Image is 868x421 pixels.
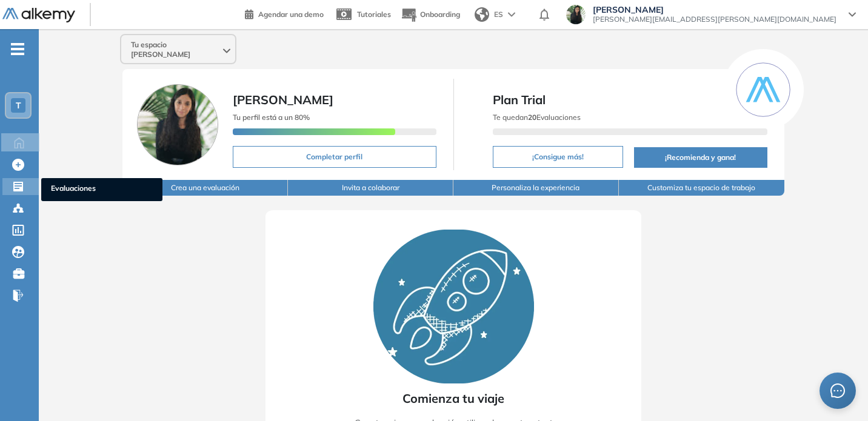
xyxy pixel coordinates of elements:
[51,183,153,196] span: Evaluaciones
[131,40,221,59] span: Tu espacio [PERSON_NAME]
[402,390,504,408] span: Comienza tu viaje
[619,180,784,196] button: Customiza tu espacio de trabajo
[593,5,836,15] span: [PERSON_NAME]
[2,8,75,23] img: Logo
[137,84,218,165] img: Foto de perfil
[245,6,324,21] a: Agendar una demo
[493,91,767,109] span: Plan Trial
[493,113,581,122] span: Te quedan Evaluaciones
[16,101,21,110] span: T
[494,9,503,20] span: ES
[401,2,460,28] button: Onboarding
[233,146,436,168] button: Completar perfil
[528,113,536,122] b: 20
[373,230,534,383] img: Rocket
[258,10,324,19] span: Agendar una demo
[493,146,624,168] button: ¡Consigue más!
[475,7,489,22] img: world
[593,15,836,24] span: [PERSON_NAME][EMAIL_ADDRESS][PERSON_NAME][DOMAIN_NAME]
[453,180,619,196] button: Personaliza la experiencia
[357,10,391,19] span: Tutoriales
[830,383,845,398] span: message
[634,147,767,168] button: ¡Recomienda y gana!
[233,113,310,122] span: Tu perfil está a un 80%
[288,180,453,196] button: Invita a colaborar
[420,10,460,19] span: Onboarding
[11,48,24,50] i: -
[122,180,288,196] button: Crea una evaluación
[233,92,333,107] span: [PERSON_NAME]
[508,12,515,17] img: arrow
